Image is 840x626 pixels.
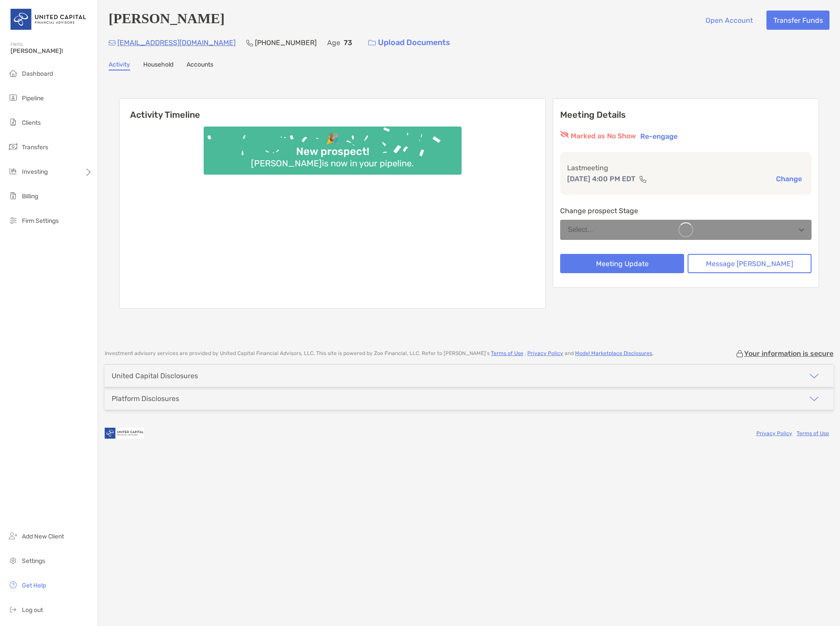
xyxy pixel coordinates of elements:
span: Clients [22,119,41,127]
img: Confetti [204,127,462,167]
img: investing icon [8,166,18,176]
a: Household [143,61,173,70]
div: [PERSON_NAME] is now in your pipeline. [247,158,417,169]
p: Change prospect Stage [560,205,812,216]
img: icon arrow [809,371,819,381]
a: Privacy Policy [527,350,563,356]
h6: Activity Timeline [120,99,545,120]
a: Accounts [187,61,213,70]
img: settings icon [8,555,18,566]
button: Open Account [699,11,759,30]
div: New prospect! [293,145,373,158]
div: United Capital Disclosures [112,372,198,380]
span: Get Help [22,582,46,589]
h4: [PERSON_NAME] [109,11,225,30]
p: Meeting Details [560,109,812,120]
img: dashboard icon [8,68,18,78]
span: Add New Client [22,533,64,540]
button: Transfer Funds [766,11,829,30]
span: Billing [22,193,38,200]
span: Transfers [22,144,48,151]
img: red eyr [560,131,569,138]
img: billing icon [8,190,18,201]
img: logout icon [8,604,18,615]
div: 🎉 [322,133,342,145]
p: [DATE] 4:00 PM EDT [567,173,635,184]
span: Firm Settings [22,217,59,225]
img: Email Icon [109,40,116,46]
span: Log out [22,606,43,614]
img: firm-settings icon [8,215,18,225]
p: Marked as No Show [571,131,636,141]
a: Upload Documents [363,33,456,52]
button: Meeting Update [560,254,684,273]
p: Age [327,37,340,48]
button: Re-engage [638,131,680,141]
a: Privacy Policy [756,430,792,436]
img: add_new_client icon [8,531,18,541]
a: Terms of Use [491,350,523,356]
span: Dashboard [22,70,53,77]
a: Model Marketplace Disclosures [575,350,652,356]
button: Message [PERSON_NAME] [688,254,812,273]
p: Your information is secure [744,349,833,358]
a: Terms of Use [797,430,829,436]
img: communication type [639,176,647,183]
p: 73 [344,37,352,48]
button: Change [773,174,805,183]
p: Last meeting [567,162,805,173]
div: Platform Disclosures [112,394,179,403]
span: Settings [22,557,45,565]
img: button icon [368,40,376,46]
img: transfers icon [8,141,18,152]
img: Phone Icon [246,39,253,46]
p: [PHONE_NUMBER] [255,37,317,48]
img: United Capital Logo [11,4,87,35]
img: icon arrow [809,394,819,404]
span: Pipeline [22,95,44,102]
img: pipeline icon [8,92,18,103]
a: Activity [109,61,130,70]
img: clients icon [8,117,18,127]
span: [PERSON_NAME]! [11,47,92,55]
img: get-help icon [8,580,18,590]
span: Investing [22,168,48,176]
p: Investment advisory services are provided by United Capital Financial Advisors, LLC . This site i... [105,350,653,357]
p: [EMAIL_ADDRESS][DOMAIN_NAME] [117,37,236,48]
img: company logo [105,423,144,443]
